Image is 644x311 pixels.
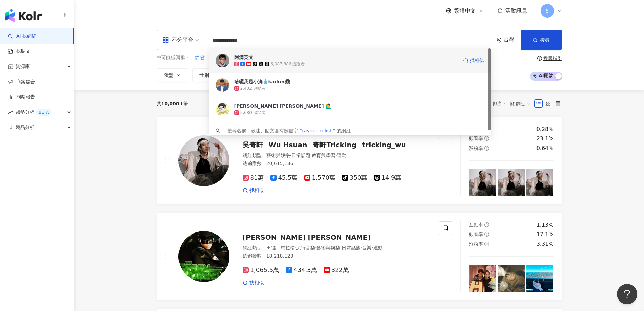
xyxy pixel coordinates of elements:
img: post-image [469,265,496,292]
span: 日常話題 [342,245,361,250]
span: 奇軒Tricking [313,141,356,149]
span: question-circle [484,232,489,237]
span: S [546,7,549,15]
div: 阿滴英文 [234,54,253,61]
img: logo [5,9,42,22]
button: 性別 [192,68,224,82]
img: post-image [469,169,496,196]
div: 共 筆 [157,101,188,106]
img: KOL Avatar [178,231,229,282]
a: 找相似 [243,280,264,286]
span: 350萬 [342,174,367,181]
span: 14.9萬 [374,174,401,181]
span: 類型 [164,73,173,78]
span: · [290,153,291,158]
span: 資源庫 [16,59,30,74]
span: · [372,245,373,250]
span: 教育與學習 [312,153,335,158]
div: 2,402 追蹤者 [240,86,265,91]
div: 總追蹤數 ： 20,615,186 [243,160,431,167]
span: 流行音樂 [296,245,315,250]
img: post-image [498,169,525,196]
span: question-circle [484,136,489,141]
div: 網紅類型 ： [243,152,431,159]
div: 3.31% [536,240,554,248]
span: 日常話題 [291,153,310,158]
span: 45.5萬 [270,174,297,181]
a: 找相似 [243,187,264,194]
span: search [216,128,220,133]
span: 搜尋 [540,37,550,43]
span: · [361,245,362,250]
span: 關聯性 [510,98,531,109]
span: · [335,153,337,158]
a: KOL Avatar吳奇軒Wu Hsuan奇軒Trickingtricking_wu網紅類型：藝術與娛樂·日常話題·教育與學習·運動總追蹤數：20,615,18681萬45.5萬1,570萬35... [157,117,562,205]
span: 節省 [195,54,205,61]
a: KOL Avatar[PERSON_NAME] [PERSON_NAME]網紅類型：田徑、馬拉松·流行音樂·藝術與娛樂·日常話題·音樂·運動總追蹤數：18,218,1231,065.5萬434.... [157,213,562,301]
iframe: Help Scout Beacon - Open [617,284,637,304]
span: appstore [162,37,169,43]
div: BETA [36,109,51,116]
span: 運動 [373,245,383,250]
span: · [295,245,296,250]
div: 17.1% [536,231,554,238]
button: 搜尋 [521,30,562,50]
span: 1,570萬 [304,174,335,181]
span: 觀看率 [469,136,483,141]
span: rayduenglish [302,128,333,133]
span: question-circle [537,56,542,61]
img: post-image [498,265,525,292]
img: KOL Avatar [178,135,229,186]
a: searchAI 找網紅 [8,33,37,40]
span: 性別 [199,73,209,78]
span: rise [8,110,13,115]
span: · [315,245,316,250]
span: 觀看率 [469,231,483,237]
div: [PERSON_NAME] [PERSON_NAME] 🙋‍♂️ [234,103,331,109]
span: 找相似 [249,187,264,194]
div: 6,087,886 追蹤者 [271,61,305,67]
a: 找貼文 [8,48,30,55]
img: KOL Avatar [216,54,229,67]
span: 找相似 [249,280,264,286]
span: question-circle [484,242,489,246]
span: 434.3萬 [286,267,317,274]
span: 322萬 [324,267,349,274]
div: 1.13% [536,221,554,229]
span: 吳奇軒 [243,141,263,149]
span: [PERSON_NAME] [PERSON_NAME] [243,233,371,241]
span: · [340,245,341,250]
div: 0.64% [536,145,554,152]
span: 音樂 [362,245,372,250]
span: tricking_wu [362,141,406,149]
span: 藝術與娛樂 [266,153,290,158]
div: 23.1% [536,135,554,142]
div: 排序： [493,98,534,109]
button: 類型 [157,68,188,82]
span: 運動 [337,153,347,158]
div: 網紅類型 ： [243,245,431,251]
button: 節省 [195,54,205,62]
span: 找相似 [470,57,484,64]
div: 5,680 追蹤者 [240,110,265,116]
span: 您可能感興趣： [157,54,190,61]
span: 漲粉率 [469,146,483,151]
a: 找相似 [463,54,484,67]
div: 搜尋指引 [543,55,562,61]
img: post-image [526,265,554,292]
div: 總追蹤數 ： 18,218,123 [243,253,431,260]
span: 藝術與娛樂 [316,245,340,250]
span: 互動率 [469,222,483,227]
div: 不分平台 [162,35,193,45]
img: post-image [526,169,554,196]
div: 0.28% [536,126,554,133]
span: question-circle [484,146,489,151]
span: 趨勢分析 [16,105,51,120]
span: 81萬 [243,174,264,181]
a: 商案媒合 [8,79,35,85]
span: question-circle [484,222,489,227]
div: 哈囉我是小滴💧kailun👧 [234,78,290,85]
span: 競品分析 [16,120,34,135]
span: 漲粉率 [469,241,483,247]
span: 田徑、馬拉松 [266,245,295,250]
